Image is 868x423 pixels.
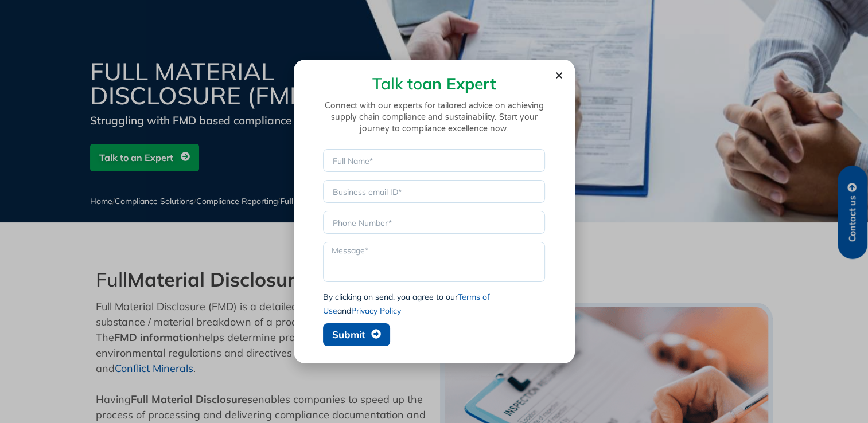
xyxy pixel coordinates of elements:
span: Submit [332,330,365,339]
input: Business email ID* [323,180,545,203]
input: Full Name* [323,149,545,172]
div: By clicking on send, you agree to our and [323,290,545,318]
button: Submit [323,323,390,346]
input: Only numbers and phone characters (#, -, *, etc) are accepted. [323,211,545,234]
h2: Talk to [317,76,552,92]
a: Close [555,71,563,80]
a: Terms of Use [323,292,490,316]
strong: an Expert [422,73,496,93]
p: Connect with our experts for tailored advice on achieving supply chain compliance and sustainabil... [317,100,552,135]
a: Privacy Policy [351,305,401,316]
